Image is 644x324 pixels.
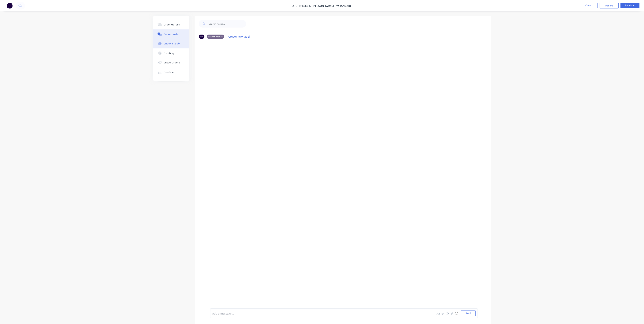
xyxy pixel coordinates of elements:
[164,42,181,45] div: Checklists 0/4
[436,311,441,316] button: Aa
[164,23,180,26] div: Order details
[441,311,445,316] button: @
[7,3,13,9] img: Factory
[199,35,204,39] div: All
[454,311,459,316] button: ☺
[153,58,189,67] button: Linked Orders
[153,48,189,58] button: Tracking
[312,4,352,8] a: [PERSON_NAME] - Whangarei
[579,3,598,8] button: Close
[153,29,189,39] button: Collaborate
[153,20,189,29] button: Order details
[226,34,252,39] button: Create new label
[153,39,189,48] button: Checklists 0/4
[461,311,476,316] button: Send
[164,51,174,55] div: Tracking
[600,3,619,9] button: Options
[164,61,180,64] div: Linked Orders
[620,3,639,8] button: Edit Order
[292,4,312,8] span: Order #41466 -
[164,32,179,36] div: Collaborate
[153,67,189,77] button: Timeline
[209,20,246,28] input: Search notes...
[164,70,174,74] div: Timeline
[207,35,224,39] div: Attachments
